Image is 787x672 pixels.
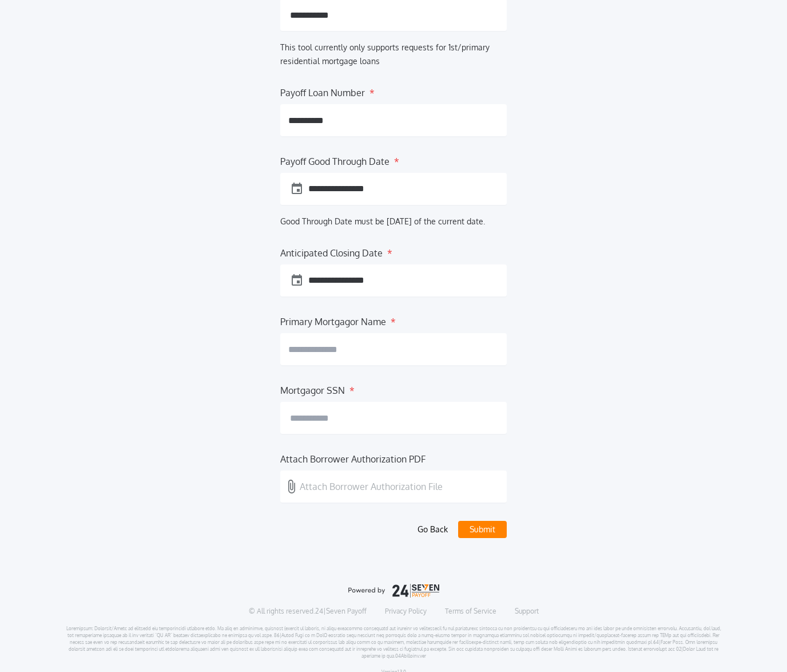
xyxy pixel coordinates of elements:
[458,521,507,538] button: Submit
[280,86,365,95] label: Payoff Loan Number
[280,452,426,461] label: Attach Borrower Authorization PDF
[280,246,383,255] label: Anticipated Closing Date
[249,607,367,616] p: © All rights reserved. 24|Seven Payoff
[280,42,490,66] label: This tool currently only supports requests for 1st/primary residential mortgage loans
[280,384,345,393] label: Mortgagor SSN
[348,584,439,598] img: logo
[445,607,496,616] a: Terms of Service
[385,607,427,616] a: Privacy Policy
[280,315,386,324] label: Primary Mortgagor Name
[413,521,452,538] button: Go Back
[300,480,443,493] p: Attach Borrower Authorization File
[515,607,539,616] a: Support
[66,625,722,659] p: Loremipsum: Dolorsit/Ametc ad elitsedd eiu temporincidi utlabore etdo. Ma aliq en adminimve, quis...
[280,216,485,226] label: Good Through Date must be [DATE] of the current date.
[280,155,389,164] label: Payoff Good Through Date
